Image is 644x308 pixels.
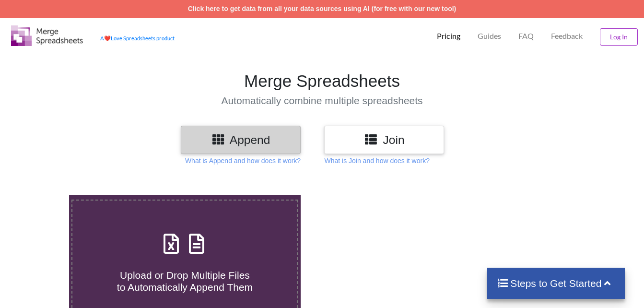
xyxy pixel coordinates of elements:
span: Upload or Drop Multiple Files to Automatically Append Them [117,270,253,293]
button: Log In [600,28,638,46]
p: What is Append and how does it work? [185,156,301,166]
p: FAQ [518,31,534,41]
a: AheartLove Spreadsheets product [100,35,175,41]
p: Pricing [437,31,460,41]
p: What is Join and how does it work? [324,156,429,166]
a: Click here to get data from all your data sources using AI (for free with our new tool) [188,5,457,12]
span: heart [104,35,111,41]
span: Feedback [551,32,583,40]
p: Guides [478,31,501,41]
h3: Join [331,133,437,147]
h4: Steps to Get Started [497,277,615,289]
img: Logo.png [11,25,83,46]
h3: Append [188,133,293,147]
